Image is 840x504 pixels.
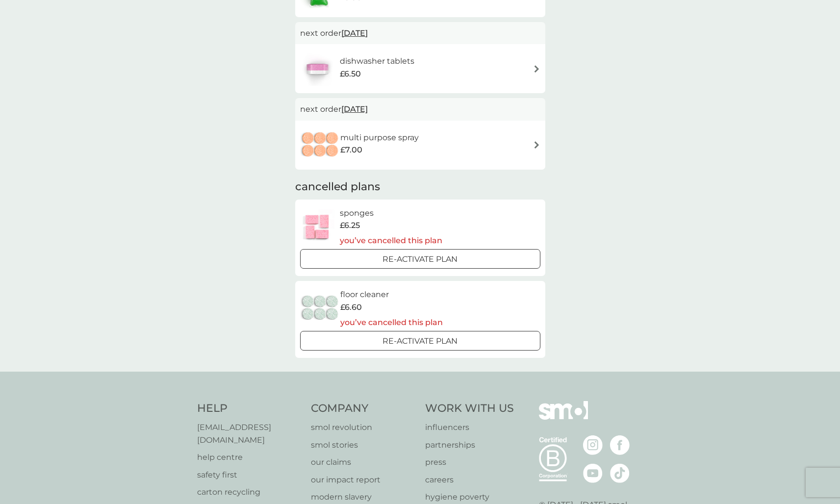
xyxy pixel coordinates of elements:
[311,439,415,452] a: smol stories
[300,291,340,326] img: floor cleaner
[311,401,415,416] h4: Company
[300,209,334,244] img: sponges
[295,179,545,195] h2: cancelled plans
[311,421,415,434] a: smol revolution
[300,128,340,162] img: multi purpose spray
[340,301,362,314] span: £6.60
[425,474,514,486] a: careers
[425,401,514,416] h4: Work With Us
[610,435,630,455] img: visit the smol Facebook page
[340,234,442,247] p: you’ve cancelled this plan
[425,421,514,434] a: influencers
[300,331,540,351] button: Re-activate Plan
[539,401,588,434] img: smol
[197,421,302,446] a: [EMAIL_ADDRESS][DOMAIN_NAME]
[340,207,442,220] h6: sponges
[425,491,514,504] a: hygiene poverty
[300,51,334,86] img: dishwasher tablets
[311,456,415,469] a: our claims
[610,463,630,483] img: visit the smol Tiktok page
[197,486,302,499] a: carton recycling
[340,144,362,156] span: £7.00
[382,253,458,266] p: Re-activate Plan
[340,316,443,329] p: you’ve cancelled this plan
[300,249,540,269] button: Re-activate Plan
[425,456,514,469] a: press
[300,103,540,116] p: next order
[341,100,368,119] span: [DATE]
[197,469,302,481] a: safety first
[341,24,368,43] span: [DATE]
[197,401,302,416] h4: Help
[533,65,540,73] img: arrow right
[300,27,540,40] p: next order
[382,335,458,348] p: Re-activate Plan
[533,141,540,149] img: arrow right
[311,474,415,486] a: our impact report
[583,463,603,483] img: visit the smol Youtube page
[340,219,360,232] span: £6.25
[340,68,361,80] span: £6.50
[425,439,514,452] a: partnerships
[197,451,302,464] a: help centre
[340,288,443,301] h6: floor cleaner
[583,435,603,455] img: visit the smol Instagram page
[340,55,414,68] h6: dishwasher tablets
[340,131,419,144] h6: multi purpose spray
